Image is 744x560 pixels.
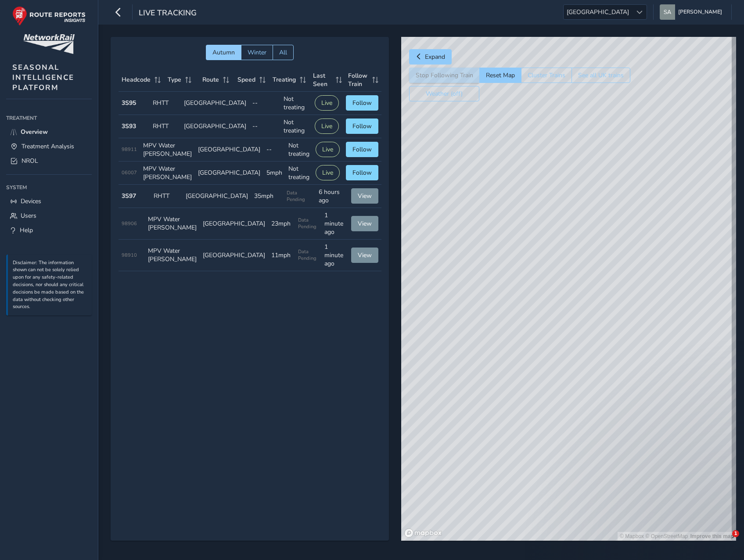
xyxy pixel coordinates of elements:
[21,212,36,220] span: Users
[122,99,136,107] strong: 3S95
[6,194,92,208] a: Devices
[358,192,372,200] span: View
[122,220,137,227] span: 98906
[316,142,340,157] button: Live
[346,95,378,111] button: Follow
[564,5,632,19] span: [GEOGRAPHIC_DATA]
[346,165,378,180] button: Follow
[202,75,219,84] span: Route
[22,142,74,151] span: Treatment Analysis
[315,95,339,111] button: Live
[20,226,33,234] span: Help
[346,142,378,157] button: Follow
[351,216,378,231] button: View
[122,169,137,176] span: 06007
[321,208,348,240] td: 1 minute ago
[12,6,86,26] img: rr logo
[249,115,280,138] td: --
[660,4,725,20] button: [PERSON_NAME]
[13,259,87,311] p: Disclaimer: The information shown can not be solely relied upon for any safety-related decisions,...
[714,530,735,551] iframe: Intercom live chat
[358,219,372,228] span: View
[21,197,41,205] span: Devices
[206,45,241,60] button: Autumn
[12,62,74,93] span: SEASONAL INTELLIGENCE PLATFORM
[425,53,445,61] span: Expand
[140,138,195,162] td: MPV Water [PERSON_NAME]
[352,169,372,177] span: Follow
[263,162,285,185] td: 5mph
[140,162,195,185] td: MPV Water [PERSON_NAME]
[352,122,372,130] span: Follow
[200,240,268,271] td: [GEOGRAPHIC_DATA]
[321,240,348,271] td: 1 minute ago
[287,190,313,203] span: Data Pending
[313,72,333,88] span: Last Seen
[122,75,151,84] span: Headcode
[22,157,38,165] span: NROL
[280,92,312,115] td: Not treating
[251,185,283,208] td: 35mph
[273,75,296,84] span: Treating
[181,115,249,138] td: [GEOGRAPHIC_DATA]
[280,115,312,138] td: Not treating
[409,49,452,65] button: Expand
[21,128,48,136] span: Overview
[6,223,92,237] a: Help
[298,217,319,230] span: Data Pending
[571,68,630,83] button: See all UK trains
[122,122,136,130] strong: 3S93
[200,208,268,240] td: [GEOGRAPHIC_DATA]
[122,146,137,153] span: 98911
[352,145,372,154] span: Follow
[122,252,137,258] span: 98910
[6,181,92,194] div: System
[298,248,319,262] span: Data Pending
[122,192,136,200] strong: 3S97
[6,154,92,168] a: NROL
[212,48,235,57] span: Autumn
[248,48,266,57] span: Winter
[241,45,273,60] button: Winter
[285,138,313,162] td: Not treating
[195,162,263,185] td: [GEOGRAPHIC_DATA]
[273,45,294,60] button: All
[150,115,181,138] td: RHTT
[168,75,181,84] span: Type
[151,185,183,208] td: RHTT
[237,75,255,84] span: Speed
[183,185,251,208] td: [GEOGRAPHIC_DATA]
[279,48,287,57] span: All
[409,86,479,101] button: Weather (off)
[352,99,372,107] span: Follow
[195,138,263,162] td: [GEOGRAPHIC_DATA]
[315,118,339,134] button: Live
[316,185,348,208] td: 6 hours ago
[678,4,722,20] span: [PERSON_NAME]
[351,188,378,204] button: View
[348,72,369,88] span: Follow Train
[23,34,75,54] img: customer logo
[479,68,521,83] button: Reset Map
[521,68,571,83] button: Cluster Trains
[316,165,340,180] button: Live
[139,7,197,20] span: Live Tracking
[150,92,181,115] td: RHTT
[263,138,285,162] td: --
[732,530,739,537] span: 1
[358,251,372,259] span: View
[268,240,295,271] td: 11mph
[6,125,92,139] a: Overview
[145,208,200,240] td: MPV Water [PERSON_NAME]
[6,139,92,154] a: Treatment Analysis
[145,240,200,271] td: MPV Water [PERSON_NAME]
[181,92,249,115] td: [GEOGRAPHIC_DATA]
[660,4,675,20] img: diamond-layout
[268,208,295,240] td: 23mph
[346,118,378,134] button: Follow
[249,92,280,115] td: --
[285,162,313,185] td: Not treating
[351,248,378,263] button: View
[6,208,92,223] a: Users
[6,111,92,125] div: Treatment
